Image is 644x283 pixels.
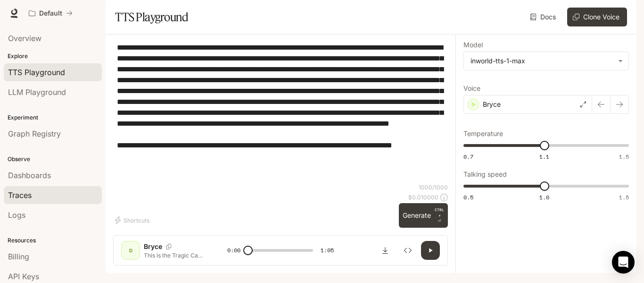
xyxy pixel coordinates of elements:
p: Default [39,9,62,17]
span: 1.5 [619,193,629,201]
span: 1.1 [539,153,549,161]
p: Temperature [463,130,503,137]
span: 0.7 [463,153,473,161]
span: 1.0 [539,193,549,201]
button: GenerateCTRL +⏎ [399,203,448,228]
p: CTRL + [435,207,444,218]
button: Copy Voice ID [162,244,175,249]
p: Talking speed [463,171,507,178]
span: 0:00 [227,246,240,255]
span: 1:05 [321,246,334,255]
a: Docs [528,8,560,26]
p: Bryce [144,242,162,251]
button: Shortcuts [113,213,153,228]
p: ⏎ [435,207,444,224]
button: Clone Voice [567,8,627,26]
div: inworld-tts-1-max [464,52,628,70]
div: inworld-tts-1-max [471,56,613,66]
p: Voice [463,85,480,92]
button: All workspaces [25,4,77,23]
button: Download audio [376,241,395,260]
p: This is the Tragic Case of [PERSON_NAME] the second, In one of the most iconic and memorable scen... [144,251,205,259]
p: Model [463,42,483,48]
button: Inspect [398,241,417,260]
p: Bryce [483,100,501,109]
span: 0.5 [463,193,473,201]
div: D [123,243,138,258]
h1: TTS Playground [115,8,188,26]
div: Open Intercom Messenger [612,251,635,274]
span: 1.5 [619,153,629,161]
